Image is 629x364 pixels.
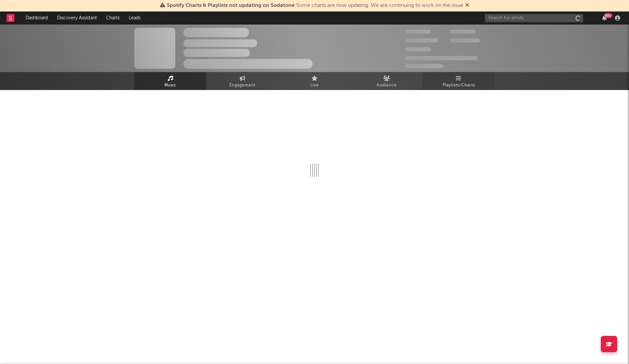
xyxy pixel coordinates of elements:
span: Jump Score: 85.0 [405,64,443,68]
a: Leads [124,11,145,25]
span: 50,000,000 [405,38,438,43]
span: Dismiss [465,3,469,8]
input: Search for artists [485,14,583,22]
span: 300,000 [405,29,431,34]
span: Audience [377,82,397,89]
span: Music [164,82,177,89]
span: 100,000 [450,29,476,34]
a: Live [278,72,351,90]
a: Dashboard [21,11,52,25]
span: : Some charts are now updating. We are continuing to work on the issue [167,3,463,8]
a: Engagement [206,72,278,90]
span: Spotify Charts & Playlists not updating on Sodatone [167,3,295,8]
span: Live [310,82,319,89]
a: Discovery Assistant [52,11,102,25]
span: 100,000 [405,47,430,51]
a: Playlists/Charts [423,72,495,90]
span: 50,000,000 Monthly Listeners [405,56,478,60]
a: Music [134,72,206,90]
a: Audience [351,72,423,90]
span: 1,000,000 [450,38,480,43]
a: Charts [102,11,124,25]
span: Playlists/Charts [443,82,475,89]
span: Engagement [229,82,256,89]
button: 99+ [602,15,607,21]
div: 99 + [604,13,612,18]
